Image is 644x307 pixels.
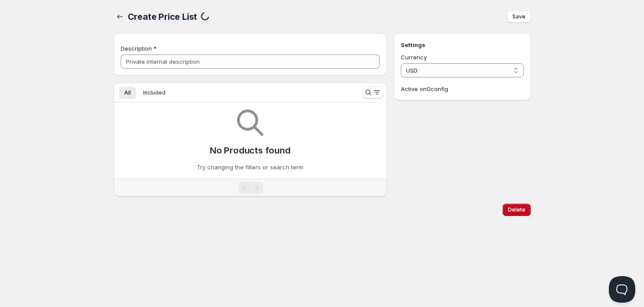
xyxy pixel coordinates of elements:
span: Currency [401,54,427,61]
img: Empty search results [237,110,263,136]
h3: Settings [401,40,523,49]
span: Save [512,13,525,20]
span: Description [121,45,152,52]
span: Included [143,89,165,96]
p: Try changing the filters or search term [197,163,303,172]
button: Save [507,11,531,23]
button: Delete [503,204,531,216]
nav: Pagination [114,179,387,197]
input: Private internal description [121,55,380,69]
span: All [124,89,131,96]
span: Create Price List [128,11,198,22]
p: Active on 0 config [401,84,523,93]
button: Search and filter results [362,86,383,99]
p: No Products found [210,145,291,156]
span: Delete [508,206,525,213]
iframe: Help Scout Beacon - Open [609,276,635,303]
